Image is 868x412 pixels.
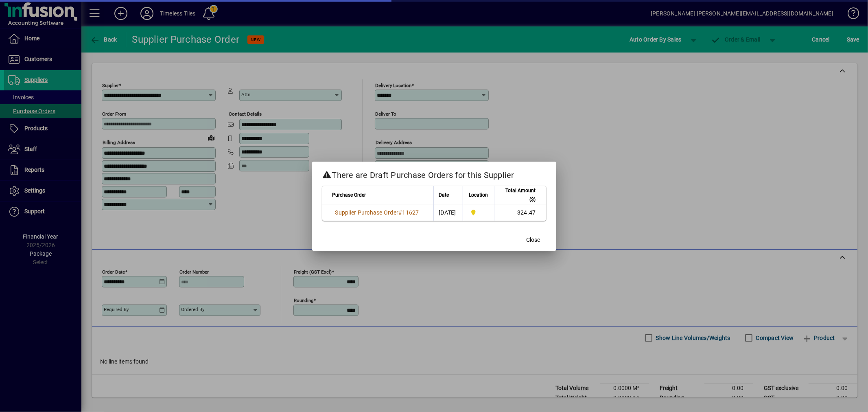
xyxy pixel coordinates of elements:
span: Purchase Order [332,191,366,199]
span: 11627 [402,209,419,216]
span: Close [527,236,540,244]
td: 324.47 [494,204,546,221]
span: Dunedin [468,208,489,217]
span: Total Amount ($) [499,186,536,204]
td: [DATE] [433,204,463,221]
span: Date [439,191,449,199]
button: Close [520,233,547,248]
span: # [398,209,402,216]
h2: There are Draft Purchase Orders for this Supplier [312,162,556,185]
span: Location [469,191,488,199]
span: Supplier Purchase Order [335,209,399,216]
a: Supplier Purchase Order#11627 [332,208,422,217]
